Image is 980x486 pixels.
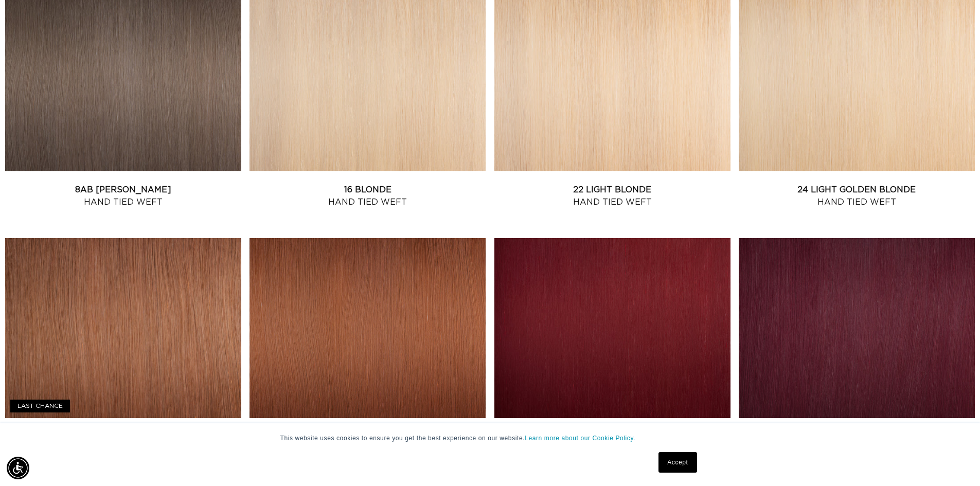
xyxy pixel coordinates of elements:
a: 22 Light Blonde Hand Tied Weft [494,184,730,208]
div: Accessibility Menu [7,457,29,479]
a: 16 Blonde Hand Tied Weft [250,184,486,208]
a: Learn more about our Cookie Policy. [525,435,635,442]
p: This website uses cookies to ensure you get the best experience on our website. [280,434,700,443]
a: 8AB [PERSON_NAME] Hand Tied Weft [5,184,241,208]
a: Accept [658,452,697,473]
a: 24 Light Golden Blonde Hand Tied Weft [739,184,975,208]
